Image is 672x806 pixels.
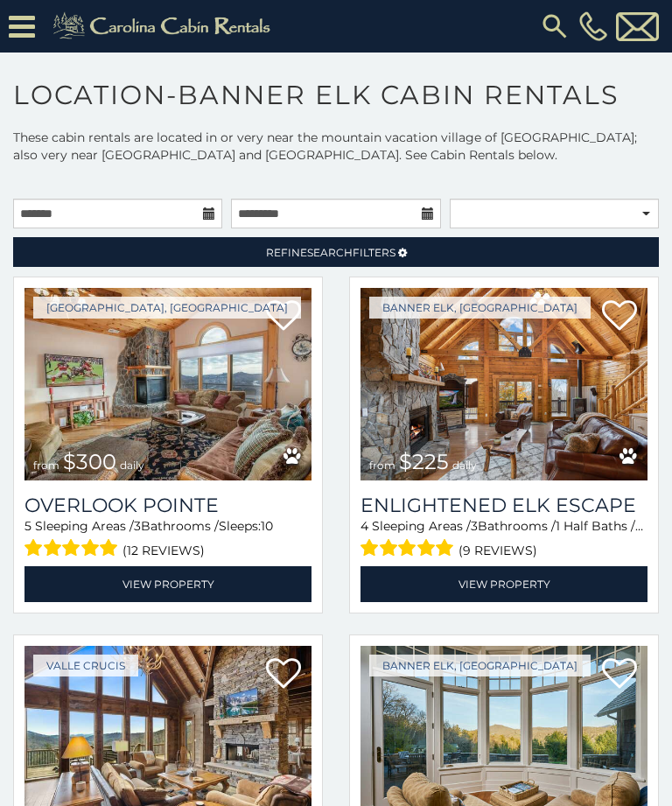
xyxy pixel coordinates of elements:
[24,518,31,534] span: 5
[120,459,144,472] span: daily
[24,517,311,562] div: Sleeping Areas / Bathrooms / Sleeps:
[24,288,311,480] img: 1714395339_thumbnail.jpeg
[399,449,449,474] span: $225
[13,237,659,267] a: RefineSearchFilters
[360,517,647,562] div: Sleeping Areas / Bathrooms / Sleeps:
[369,297,591,319] a: Banner Elk, [GEOGRAPHIC_DATA]
[369,459,395,472] span: from
[266,656,301,693] a: Add to favorites
[24,288,311,480] a: from $300 daily
[307,246,353,259] span: Search
[360,288,647,480] img: 1714399476_thumbnail.jpeg
[360,518,368,534] span: 4
[24,494,311,517] a: Overlook Pointe
[63,449,116,474] span: $300
[369,655,591,676] a: Banner Elk, [GEOGRAPHIC_DATA]
[33,655,138,676] a: Valle Crucis
[266,246,395,259] span: Refine Filters
[122,539,205,562] span: (12 reviews)
[24,566,311,602] a: View Property
[134,518,141,534] span: 3
[33,297,301,319] a: [GEOGRAPHIC_DATA], [GEOGRAPHIC_DATA]
[261,518,273,534] span: 10
[602,298,637,335] a: Add to favorites
[602,656,637,693] a: Add to favorites
[471,518,478,534] span: 3
[360,288,647,480] a: from $225 daily
[33,459,59,472] span: from
[458,539,537,562] span: (9 reviews)
[44,9,285,44] img: Khaki-logo.png
[360,494,647,517] a: Enlightened Elk Escape
[575,11,612,41] a: [PHONE_NUMBER]
[452,459,477,472] span: daily
[539,11,570,42] img: search-regular.svg
[556,518,643,534] span: 1 Half Baths /
[360,566,647,602] a: View Property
